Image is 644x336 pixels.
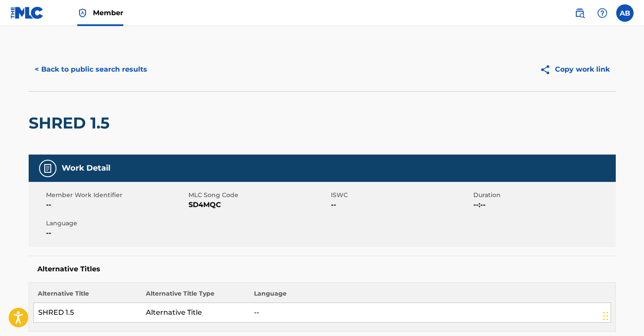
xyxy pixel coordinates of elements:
[620,211,644,283] iframe: Resource Center
[473,191,614,200] span: Duration
[46,191,186,200] span: Member Work Identifier
[46,219,186,228] span: Language
[93,8,123,18] span: Member
[77,8,88,18] img: Top Rightsholder
[33,303,142,323] td: SHRED 1.5
[29,59,153,80] button: < Back to public search results
[10,7,44,19] img: MLC Logo
[331,191,471,200] span: ISWC
[142,303,250,323] td: Alternative Title
[540,64,555,75] img: Copy work link
[29,113,114,133] h2: SHRED 1.5
[331,200,471,210] span: --
[188,191,329,200] span: MLC Song Code
[62,163,110,173] h5: Work Detail
[616,4,634,22] div: User Menu
[250,303,611,323] td: --
[46,200,186,210] span: --
[142,289,250,303] th: Alternative Title Type
[603,303,608,329] div: Drag
[46,228,186,238] span: --
[43,163,53,174] img: Work Detail
[575,8,585,18] img: search
[594,4,611,22] div: Help
[597,8,608,18] img: help
[33,289,142,303] th: Alternative Title
[534,59,616,80] button: Copy work link
[188,200,329,210] span: SD4MQC
[601,294,644,336] iframe: Chat Widget
[571,4,588,22] a: Public Search
[37,265,607,273] h5: Alternative Titles
[250,289,611,303] th: Language
[473,200,614,210] span: --:--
